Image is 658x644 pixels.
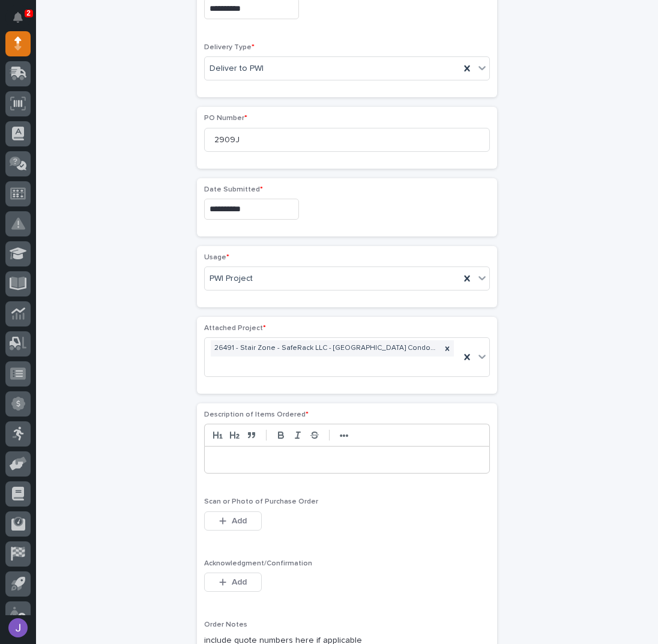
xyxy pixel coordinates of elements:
[204,186,263,193] span: Date Submitted
[204,44,255,51] span: Delivery Type
[232,516,247,526] span: Add
[204,254,229,261] span: Usage
[26,9,31,17] p: 2
[232,577,247,588] span: Add
[5,5,31,30] button: Notifications
[5,615,31,640] button: users-avatar
[204,115,247,122] span: PO Number
[204,560,312,567] span: Acknowledgment/Confirmation
[204,498,318,505] span: Scan or Photo of Purchase Order
[210,272,253,285] span: PWI Project
[336,428,352,442] button: •••
[204,511,262,531] button: Add
[210,62,264,75] span: Deliver to PWI
[204,325,266,332] span: Attached Project
[340,431,349,441] strong: •••
[211,340,441,357] div: 26491 - Stair Zone - SafeRack LLC - [GEOGRAPHIC_DATA] Condominiums
[204,573,262,592] button: Add
[204,411,309,418] span: Description of Items Ordered
[204,621,247,628] span: Order Notes
[15,12,31,31] div: Notifications2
